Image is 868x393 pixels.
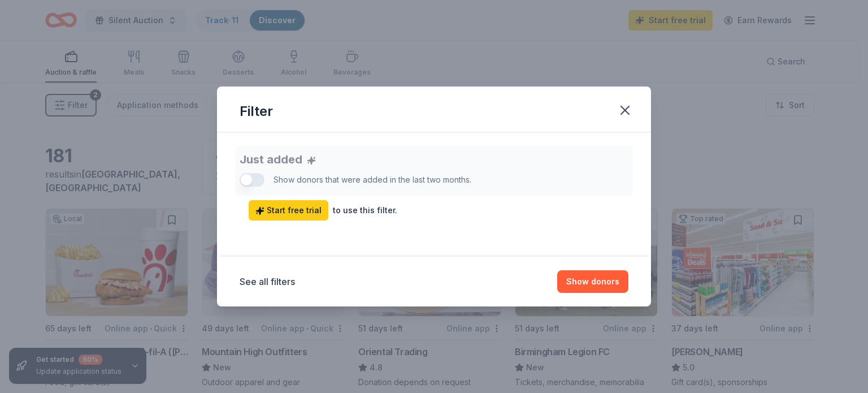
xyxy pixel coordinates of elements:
[333,204,397,217] div: to use this filter.
[240,102,273,120] div: Filter
[249,200,328,221] a: Start free trial
[255,204,322,217] span: Start free trial
[557,270,628,293] button: Show donors
[240,275,295,288] button: See all filters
